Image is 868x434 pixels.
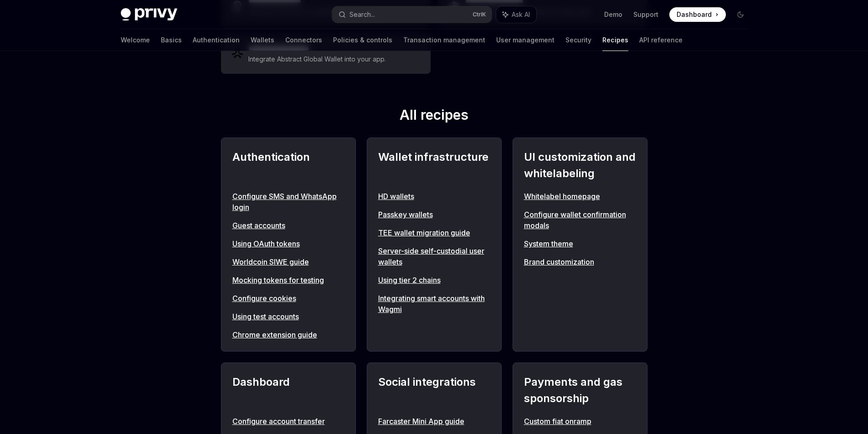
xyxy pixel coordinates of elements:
a: Custom fiat onramp [524,416,636,427]
a: Whitelabel homepage [524,191,636,202]
a: Policies & controls [333,29,392,51]
a: Welcome [121,29,150,51]
a: HD wallets [378,191,490,202]
a: Server-side self-custodial user wallets [378,245,490,267]
button: Toggle dark mode [733,7,748,22]
h2: Authentication [232,149,344,182]
a: System theme [524,238,636,249]
a: Mocking tokens for testing [232,275,344,286]
button: Search...CtrlK [332,6,492,23]
a: Using test accounts [232,311,344,322]
div: Search... [349,9,375,20]
a: Integrating smart accounts with Wagmi [378,293,490,315]
a: Dashboard [669,7,726,22]
a: Guest accounts [232,220,344,231]
h2: Dashboard [232,374,344,407]
span: Dashboard [677,10,712,19]
a: Configure cookies [232,293,344,304]
a: Support [633,10,658,19]
a: Using tier 2 chains [378,275,490,286]
a: Brand customization [524,256,636,267]
h2: Wallet infrastructure [378,149,490,182]
a: Demo [604,10,622,19]
h2: Payments and gas sponsorship [524,374,636,407]
a: Farcaster Mini App guide [378,416,490,427]
a: TEE wallet migration guide [378,227,490,238]
a: Using OAuth tokens [232,238,344,249]
a: Security [565,29,591,51]
a: Configure wallet confirmation modals [524,209,636,231]
button: Ask AI [496,6,536,23]
div: Integrate Abstract Global Wallet into your app. [248,54,387,65]
span: Ask AI [512,10,530,19]
a: Connectors [285,29,322,51]
a: Basics [161,29,182,51]
h2: All recipes [221,107,647,127]
a: Transaction management [403,29,485,51]
a: Configure SMS and WhatsApp login [232,191,344,213]
img: dark logo [121,8,177,21]
h2: UI customization and whitelabeling [524,149,636,182]
a: Wallets [251,29,274,51]
a: Recipes [602,29,628,51]
a: Authentication [193,29,240,51]
a: Worldcoin SIWE guide [232,256,344,267]
a: Configure account transfer [232,416,344,427]
a: Chrome extension guide [232,329,344,340]
a: User management [496,29,555,51]
span: Ctrl K [473,11,486,18]
h2: Social integrations [378,374,490,407]
a: API reference [639,29,683,51]
a: Passkey wallets [378,209,490,220]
